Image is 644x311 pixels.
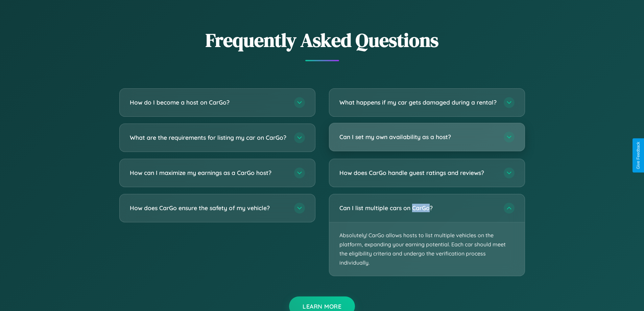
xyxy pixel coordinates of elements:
[130,98,287,107] h3: How do I become a host on CarGo?
[119,27,525,53] h2: Frequently Asked Questions
[130,169,287,177] h3: How can I maximize my earnings as a CarGo host?
[339,98,497,107] h3: What happens if my car gets damaged during a rental?
[339,204,497,212] h3: Can I list multiple cars on CarGo?
[329,222,525,276] p: Absolutely! CarGo allows hosts to list multiple vehicles on the platform, expanding your earning ...
[339,169,497,177] h3: How does CarGo handle guest ratings and reviews?
[130,204,287,212] h3: How does CarGo ensure the safety of my vehicle?
[636,142,641,169] div: Give Feedback
[339,133,497,141] h3: Can I set my own availability as a host?
[130,133,287,142] h3: What are the requirements for listing my car on CarGo?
